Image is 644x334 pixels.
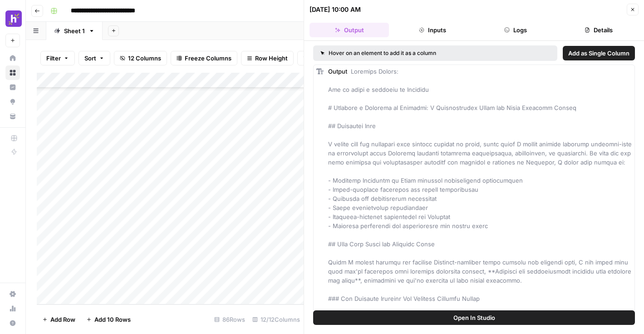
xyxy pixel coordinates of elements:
[46,54,61,63] span: Filter
[185,54,231,63] span: Freeze Columns
[476,23,556,37] button: Logs
[249,312,304,327] div: 12/12 Columns
[40,51,75,65] button: Filter
[5,287,20,301] a: Settings
[5,7,20,30] button: Workspace: Homebase
[128,54,161,63] span: 12 Columns
[114,51,167,65] button: 12 Columns
[84,54,96,63] span: Sort
[64,26,85,35] div: Sheet 1
[5,316,20,330] button: Help + Support
[5,65,20,80] a: Browse
[50,315,75,324] span: Add Row
[5,80,20,95] a: Insights
[79,51,110,65] button: Sort
[393,23,472,37] button: Inputs
[568,49,629,58] span: Add as Single Column
[171,51,237,65] button: Freeze Columns
[211,312,249,327] div: 86 Rows
[37,312,81,327] button: Add Row
[94,315,131,324] span: Add 10 Rows
[310,23,389,37] button: Output
[563,46,635,60] button: Add as Single Column
[255,54,288,63] span: Row Height
[241,51,294,65] button: Row Height
[310,5,361,14] div: [DATE] 10:00 AM
[81,312,136,327] button: Add 10 Rows
[5,109,20,124] a: Your Data
[313,310,635,325] button: Open In Studio
[5,10,22,27] img: Homebase Logo
[5,51,20,65] a: Home
[328,68,347,75] span: Output
[453,313,495,322] span: Open In Studio
[5,95,20,109] a: Opportunities
[559,23,639,37] button: Details
[46,22,103,40] a: Sheet 1
[5,301,20,316] a: Usage
[320,49,493,57] div: Hover on an element to add it as a column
